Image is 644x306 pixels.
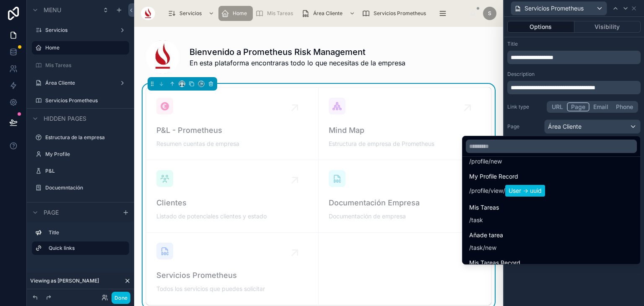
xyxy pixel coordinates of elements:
span: Área Cliente [313,10,343,17]
span: Home [233,10,247,17]
label: P&L [45,168,124,174]
span: My Profile Record [469,171,545,182]
label: Mis Tareas [45,62,124,69]
span: profile [471,187,488,195]
span: Menu [44,6,61,14]
span: / [469,244,471,252]
a: Servicios Prometheus [359,6,432,21]
span: / [503,187,505,195]
label: My Profile [45,151,124,158]
div: scrollable content [27,222,134,263]
span: / [488,187,491,195]
a: Mis Tareas [253,6,299,21]
span: Clientes [156,197,308,209]
span: Mind Map [329,124,481,136]
span: S [488,10,491,17]
span: profile [471,157,488,166]
label: Área Cliente [45,80,112,86]
span: Mis Tareas [267,10,293,17]
span: Listado de potenciales clientes y estado [156,212,308,220]
span: Añade tarea [469,230,503,240]
img: App logo [141,7,155,20]
span: / [469,216,471,224]
span: Mis Tareas [469,202,499,213]
div: /new [469,244,503,252]
label: Docuemntación [45,184,124,191]
span: Viewing as [PERSON_NAME] [30,277,99,284]
a: ClientesListado de potenciales clientes y estado [146,160,319,233]
a: Documentación EmpresaDocumentación de empresa [319,160,491,233]
span: Mis Tareas Record [469,258,540,268]
button: Done [112,292,130,304]
span: Servicios [179,10,202,17]
label: Estructura de la empresa [45,134,124,141]
span: -> [523,187,528,194]
span: Estructura de empresa de Prometheus [329,140,481,148]
span: Resumen cuentas de empresa [156,140,308,148]
span: Documentación de empresa [329,212,481,220]
div: scrollable content [162,4,470,23]
label: Quick links [49,245,122,252]
a: Servicios [165,6,218,21]
label: Title [49,229,122,236]
label: Home [45,44,124,51]
span: Servicios Prometheus [156,270,308,281]
label: Servicios [45,27,112,34]
span: task [471,244,483,252]
a: P&L - PrometheusResumen cuentas de empresa [146,88,319,160]
span: Todos los servicios que puedes solicitar [156,285,308,293]
span: User uuid [505,185,545,197]
span: Page [44,208,59,217]
span: task [471,216,483,224]
span: Documentación Empresa [329,197,481,209]
span: Servicios Prometheus [374,10,426,17]
a: Mind MapEstructura de empresa de Prometheus [319,88,491,160]
span: view [491,187,503,195]
span: Hidden pages [44,114,86,123]
span: P&L - Prometheus [156,124,308,136]
span: / [469,157,471,166]
a: Área Cliente [299,6,359,21]
a: Servicios PrometheusTodos los servicios que puedes solicitar [146,233,319,305]
a: Home [218,6,253,21]
label: Servicios Prometheus [45,97,124,104]
span: / [469,187,471,195]
div: /new [469,157,507,166]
